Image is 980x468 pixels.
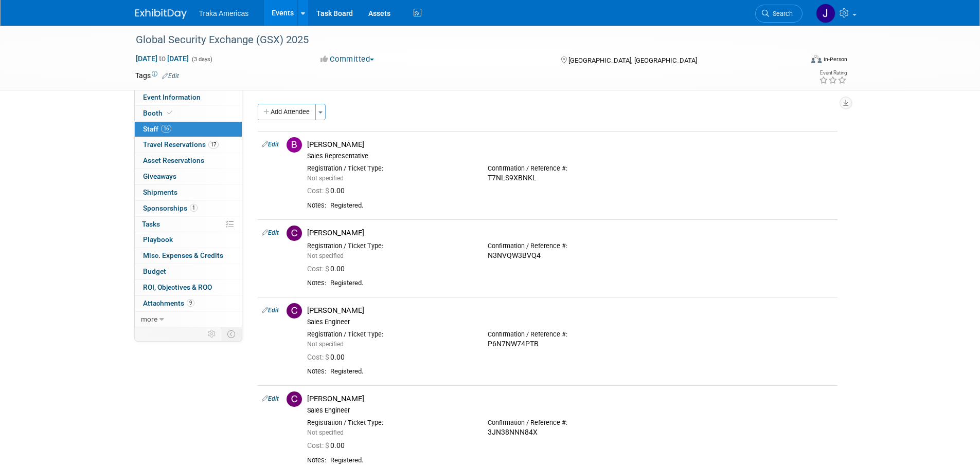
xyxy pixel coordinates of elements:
span: 17 [208,141,219,148]
span: Asset Reservations [143,156,204,164]
a: Edit [262,141,279,148]
a: more [135,312,242,327]
img: B.jpg [287,137,302,153]
div: Sales Engineer [307,318,833,326]
div: Registration / Ticket Type: [307,330,472,339]
div: Event Format [742,53,848,69]
span: Misc. Expenses & Credits [143,251,223,259]
div: Registered. [330,456,833,465]
div: Confirmation / Reference #: [488,164,653,173]
div: Sales Engineer [307,406,833,415]
a: Travel Reservations17 [135,137,242,153]
span: 0.00 [307,441,349,450]
span: Not specified [307,175,344,182]
div: T7NLS9XBNKL [488,174,653,183]
div: P6N7NW74PTB [488,340,653,349]
a: Attachments9 [135,296,242,311]
span: Cost: $ [307,186,330,195]
div: Registration / Ticket Type: [307,419,472,427]
span: Sponsorships [143,204,198,212]
img: Jamie Saenz [816,4,835,23]
div: [PERSON_NAME] [307,140,833,149]
span: Not specified [307,429,344,436]
a: Edit [262,395,279,402]
a: Giveaways [135,169,242,184]
div: Notes: [307,201,326,210]
span: Travel Reservations [143,140,219,148]
span: ROI, Objectives & ROO [143,283,212,291]
img: Format-Inperson.png [811,55,822,63]
a: Edit [162,72,179,80]
span: Cost: $ [307,353,330,361]
span: 0.00 [307,186,349,195]
span: Not specified [307,341,344,348]
span: Cost: $ [307,441,330,450]
span: Giveaways [143,172,176,180]
div: [PERSON_NAME] [307,306,833,315]
div: Sales Representative [307,152,833,160]
a: Tasks [135,217,242,232]
div: Global Security Exchange (GSX) 2025 [132,31,787,49]
a: Shipments [135,185,242,200]
td: Toggle Event Tabs [221,327,242,341]
span: Event Information [143,93,201,101]
span: Shipments [143,188,177,196]
span: Attachments [143,299,194,307]
a: Staff16 [135,122,242,137]
span: Cost: $ [307,265,330,273]
span: [DATE] [DATE] [135,54,189,63]
i: Booth reservation complete [167,110,172,116]
span: (3 days) [191,56,212,63]
a: Misc. Expenses & Credits [135,248,242,264]
td: Tags [135,70,179,81]
span: Traka Americas [199,9,249,17]
span: 1 [190,204,198,212]
a: Booth [135,106,242,121]
img: ExhibitDay [135,9,187,19]
span: [GEOGRAPHIC_DATA], [GEOGRAPHIC_DATA] [568,57,697,64]
a: ROI, Objectives & ROO [135,280,242,295]
div: Registration / Ticket Type: [307,242,472,250]
div: 3JN38NNN84X [488,428,653,437]
img: C.jpg [287,303,302,319]
div: Confirmation / Reference #: [488,242,653,250]
div: Registration / Ticket Type: [307,164,472,173]
span: 9 [187,299,194,307]
div: Confirmation / Reference #: [488,330,653,339]
span: Playbook [143,235,173,244]
span: Search [769,10,793,17]
a: Sponsorships1 [135,201,242,216]
div: Event Rating [819,70,847,76]
div: In-Person [823,55,847,63]
div: Registered. [330,279,833,288]
a: Edit [262,229,279,236]
div: Notes: [307,367,326,376]
div: Confirmation / Reference #: [488,419,653,427]
span: to [157,54,167,63]
span: Booth [143,109,174,117]
a: Search [755,5,803,23]
span: 0.00 [307,265,349,273]
img: C.jpg [287,391,302,407]
a: Asset Reservations [135,153,242,169]
div: Notes: [307,456,326,464]
button: Add Attendee [258,104,316,120]
span: 0.00 [307,353,349,361]
span: more [141,315,157,323]
div: Registered. [330,201,833,210]
button: Committed [317,54,378,65]
img: C.jpg [287,226,302,241]
a: Budget [135,264,242,279]
a: Edit [262,307,279,314]
span: 16 [161,125,171,133]
div: Notes: [307,279,326,287]
span: Not specified [307,252,344,259]
div: [PERSON_NAME] [307,394,833,404]
a: Playbook [135,232,242,248]
span: Budget [143,267,166,275]
span: Tasks [142,220,160,228]
span: Staff [143,125,171,133]
td: Personalize Event Tab Strip [203,327,221,341]
div: [PERSON_NAME] [307,228,833,238]
div: Registered. [330,367,833,376]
